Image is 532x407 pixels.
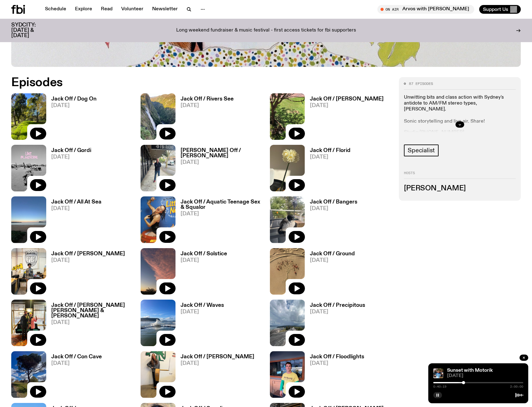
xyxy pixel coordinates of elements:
[377,5,474,14] button: On AirArvos with [PERSON_NAME]
[51,96,97,102] h3: Jack Off / Dog On
[176,303,224,346] a: Jack Off / Waves[DATE]
[305,303,365,346] a: Jack Off / Precipitous[DATE]
[141,351,176,398] img: Carolina Stands smiing behind her Moog Theremin
[51,148,91,153] h3: Jack Off / Gordi
[310,103,384,108] span: [DATE]
[176,199,262,243] a: Jack Off / Aquatic Teenage Sex & Squalor[DATE]
[11,77,348,88] h2: Episodes
[181,103,234,108] span: [DATE]
[404,171,516,179] h2: Hosts
[46,96,97,140] a: Jack Off / Dog On[DATE]
[141,196,176,243] img: Album cover of Little Nell sitting in a kiddie pool wearing a swimsuit
[181,211,262,217] span: [DATE]
[433,368,443,378] img: Andrew, Reenie, and Pat stand in a row, smiling at the camera, in dappled light with a vine leafe...
[71,5,96,14] a: Explore
[433,385,446,388] span: 0:40:19
[181,148,262,159] h3: [PERSON_NAME] Off / [PERSON_NAME]
[46,251,125,295] a: Jack Off / [PERSON_NAME][DATE]
[176,28,356,33] p: Long weekend fundraiser & music festival - first access tickets for fbi supporters
[181,303,224,308] h3: Jack Off / Waves
[310,206,357,211] span: [DATE]
[176,148,262,191] a: [PERSON_NAME] Off / [PERSON_NAME][DATE]
[404,145,439,156] a: Specialist
[176,354,254,398] a: Jack Off / [PERSON_NAME][DATE]
[97,5,116,14] a: Read
[447,368,493,373] a: Sunset with Motorik
[310,258,355,263] span: [DATE]
[447,374,523,378] span: [DATE]
[483,7,508,12] span: Support Us
[51,154,91,160] span: [DATE]
[310,199,357,205] h3: Jack Off / Bangers
[310,309,365,315] span: [DATE]
[181,354,254,360] h3: Jack Off / [PERSON_NAME]
[117,5,147,14] a: Volunteer
[51,361,102,366] span: [DATE]
[181,160,262,165] span: [DATE]
[310,361,364,366] span: [DATE]
[46,354,102,398] a: Jack Off / Con Cave[DATE]
[51,206,102,211] span: [DATE]
[310,154,351,160] span: [DATE]
[51,103,97,108] span: [DATE]
[408,147,435,154] span: Specialist
[181,258,227,263] span: [DATE]
[41,5,70,14] a: Schedule
[181,361,254,366] span: [DATE]
[181,251,227,257] h3: Jack Off / Solstice
[51,320,133,325] span: [DATE]
[310,251,355,257] h3: Jack Off / Ground
[181,199,262,210] h3: Jack Off / Aquatic Teenage Sex & Squalor
[181,309,224,315] span: [DATE]
[51,303,133,319] h3: Jack Off / [PERSON_NAME] [PERSON_NAME] & [PERSON_NAME]
[305,148,351,191] a: Jack Off / Florid[DATE]
[310,96,384,102] h3: Jack Off / [PERSON_NAME]
[310,148,351,153] h3: Jack Off / Florid
[46,303,133,346] a: Jack Off / [PERSON_NAME] [PERSON_NAME] & [PERSON_NAME][DATE]
[46,148,91,191] a: Jack Off / Gordi[DATE]
[305,96,384,140] a: Jack Off / [PERSON_NAME][DATE]
[510,385,523,388] span: 2:00:00
[181,96,234,102] h3: Jack Off / Rivers See
[51,199,102,205] h3: Jack Off / All At Sea
[310,354,364,360] h3: Jack Off / Floodlights
[51,258,125,263] span: [DATE]
[141,145,176,191] img: Charlie Owen standing in front of the fbi radio station
[404,185,516,192] h3: [PERSON_NAME]
[270,351,305,398] img: Louis Parsons from Floodlights standing in the fbi studio. He smiles and is wearing a yellow and ...
[479,5,521,14] button: Support Us
[11,300,46,346] img: Film Director Georgi M. Unkovski & Sydney Film Festival CEO Frances Wallace in the FBi studio
[51,251,125,257] h3: Jack Off / [PERSON_NAME]
[404,95,516,125] p: Unwitting bits and class action with Sydney's antidote to AM/FM stereo types, [PERSON_NAME]. Soni...
[409,82,433,86] span: 87 episodes
[305,251,355,295] a: Jack Off / Ground[DATE]
[51,354,102,360] h3: Jack Off / Con Cave
[176,96,234,140] a: Jack Off / Rivers See[DATE]
[310,303,365,308] h3: Jack Off / Precipitous
[176,251,227,295] a: Jack Off / Solstice[DATE]
[305,354,364,398] a: Jack Off / Floodlights[DATE]
[148,5,181,14] a: Newsletter
[46,199,102,243] a: Jack Off / All At Sea[DATE]
[305,199,357,243] a: Jack Off / Bangers[DATE]
[11,22,51,38] h3: SYDCITY: [DATE] & [DATE]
